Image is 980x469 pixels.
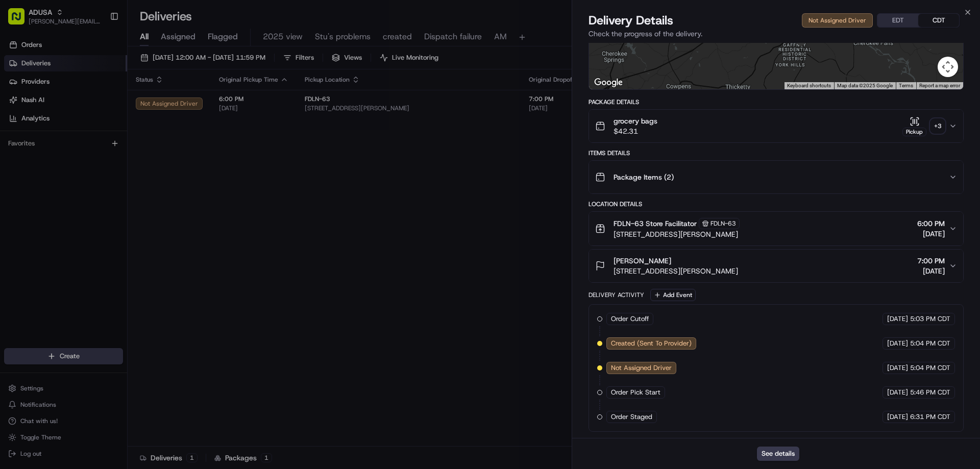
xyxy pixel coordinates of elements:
span: [PERSON_NAME] [614,256,671,266]
img: 1736555255976-a54dd68f-1ca7-489b-9aae-adbdc363a1c4 [10,97,29,116]
span: grocery bags [614,116,657,126]
span: 7:00 PM [917,256,945,266]
p: Check the progress of the delivery. [589,29,964,39]
span: 5:04 PM CDT [910,363,950,373]
button: Start new chat [174,101,186,113]
span: 5:04 PM CDT [910,339,950,348]
button: Pickup [902,116,926,136]
span: [DATE] [887,388,908,397]
div: We're available if you need us! [35,108,129,116]
span: Order Cutoff [611,314,649,324]
p: Welcome 👋 [10,41,186,57]
img: Nash [10,10,31,31]
span: [DATE] [887,363,908,373]
span: Order Pick Start [611,388,660,397]
span: [DATE] [887,339,908,348]
div: 📗 [10,149,18,157]
span: Created (Sent To Provider) [611,339,692,348]
a: 📗Knowledge Base [6,144,82,162]
a: Report a map error [919,83,960,88]
span: FDLN-63 Store Facilitator [614,218,697,229]
span: $42.31 [614,126,657,136]
span: [STREET_ADDRESS][PERSON_NAME] [614,229,740,239]
div: 💻 [86,149,94,157]
span: API Documentation [96,148,164,158]
button: EDT [877,14,918,27]
a: Open this area in Google Maps (opens a new window) [592,76,625,89]
img: Google [592,76,625,89]
span: 5:03 PM CDT [910,314,950,324]
span: FDLN-63 [710,219,736,228]
span: Knowledge Base [20,148,78,158]
div: Items Details [589,149,964,157]
span: [DATE] [887,412,908,422]
button: Package Items (2) [589,161,963,193]
button: CDT [918,14,959,27]
button: Add Event [650,289,696,301]
button: Pickup+3 [902,116,945,136]
span: Package Items ( 2 ) [614,172,674,182]
div: Package Details [589,98,964,106]
span: Delivery Details [589,12,673,29]
button: Map camera controls [938,57,958,77]
span: Order Staged [611,412,652,422]
span: Pylon [102,173,124,181]
div: + 3 [930,119,945,133]
input: Clear [27,66,168,77]
button: See details [757,447,799,461]
button: Keyboard shortcuts [787,82,831,89]
span: 6:00 PM [917,218,945,229]
div: Location Details [589,200,964,208]
span: [STREET_ADDRESS][PERSON_NAME] [614,266,738,276]
a: 💻API Documentation [82,144,168,162]
span: [DATE] [917,229,945,239]
div: Delivery Activity [589,291,644,299]
span: 5:46 PM CDT [910,388,950,397]
span: [DATE] [887,314,908,324]
span: 6:31 PM CDT [910,412,950,422]
span: Not Assigned Driver [611,363,672,373]
a: Terms [899,83,913,88]
a: Powered byPylon [72,172,124,181]
span: Map data ©2025 Google [837,83,893,88]
button: FDLN-63 Store FacilitatorFDLN-63[STREET_ADDRESS][PERSON_NAME]6:00 PM[DATE] [589,212,963,245]
button: grocery bags$42.31Pickup+3 [589,110,963,142]
span: [DATE] [917,266,945,276]
button: [PERSON_NAME][STREET_ADDRESS][PERSON_NAME]7:00 PM[DATE] [589,250,963,282]
div: Pickup [902,128,926,136]
div: Start new chat [35,97,167,108]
